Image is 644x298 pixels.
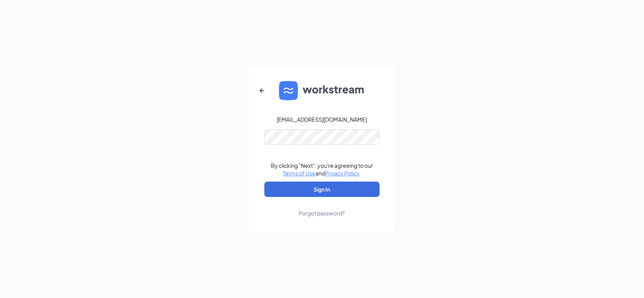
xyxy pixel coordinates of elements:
[264,182,380,197] button: Sign In
[299,197,345,217] a: Forgot password?
[271,162,373,177] div: By clicking "Next", you're agreeing to our and .
[325,170,360,177] a: Privacy Policy
[257,86,267,95] svg: ArrowLeftNew
[283,170,316,177] a: Terms of Use
[279,81,365,100] img: WS logo and Workstream text
[253,81,271,100] button: ArrowLeftNew
[277,116,367,123] div: [EMAIL_ADDRESS][DOMAIN_NAME]
[299,209,345,217] div: Forgot password?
